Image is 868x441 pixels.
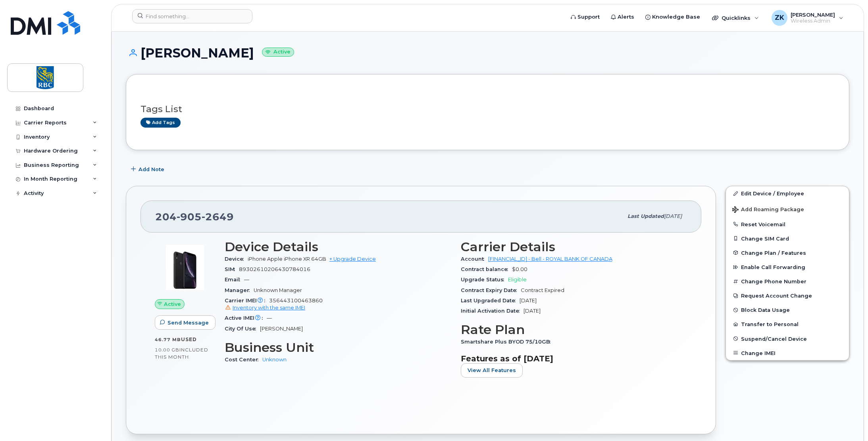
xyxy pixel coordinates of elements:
[461,354,687,363] h3: Features as of [DATE]
[161,244,209,291] img: image20231002-3703462-1qb80zy.jpeg
[523,308,541,314] span: [DATE]
[225,287,254,293] span: Manager
[468,367,516,374] span: View All Features
[627,213,664,219] span: Last updated
[726,346,849,360] button: Change IMEI
[254,287,302,293] span: Unknown Manager
[140,104,835,114] h3: Tags List
[461,323,687,337] h3: Rate Plan
[225,340,451,355] h3: Business Unit
[726,260,849,274] button: Enable Call Forwarding
[461,240,687,254] h3: Carrier Details
[726,217,849,231] button: Reset Voicemail
[239,266,310,272] span: 89302610206430784016
[461,277,508,283] span: Upgrade Status
[741,336,807,342] span: Suspend/Cancel Device
[248,256,326,262] span: iPhone Apple iPhone XR 64GB
[461,256,488,262] span: Account
[202,211,234,223] span: 2649
[225,298,451,312] span: 356443100463860
[726,201,849,217] button: Add Roaming Package
[225,266,239,272] span: SIM
[267,315,272,321] span: —
[155,211,234,223] span: 204
[155,337,181,342] span: 46.77 MB
[260,326,303,332] span: [PERSON_NAME]
[512,266,527,272] span: $0.00
[139,166,164,173] span: Add Note
[726,246,849,260] button: Change Plan / Features
[329,256,376,262] a: + Upgrade Device
[461,298,520,304] span: Last Upgraded Date
[233,305,305,311] span: Inventory with the same IMEI
[155,315,216,330] button: Send Message
[741,264,805,270] span: Enable Call Forwarding
[262,48,294,57] small: Active
[508,277,527,283] span: Eligible
[726,274,849,288] button: Change Phone Number
[741,250,806,256] span: Change Plan / Features
[461,363,523,378] button: View All Features
[167,319,209,326] span: Send Message
[244,277,249,283] span: —
[726,288,849,303] button: Request Account Change
[732,206,804,214] span: Add Roaming Package
[181,336,197,342] span: used
[140,118,181,128] a: Add tags
[164,300,181,308] span: Active
[225,305,305,311] a: Inventory with the same IMEI
[461,308,523,314] span: Initial Activation Date
[225,357,262,363] span: Cost Center
[225,326,260,332] span: City Of Use
[262,357,287,363] a: Unknown
[461,339,554,345] span: Smartshare Plus BYOD 75/10GB
[225,240,451,254] h3: Device Details
[521,287,564,293] span: Contract Expired
[126,162,171,176] button: Add Note
[225,315,267,321] span: Active IMEI
[461,287,521,293] span: Contract Expiry Date
[126,46,849,60] h1: [PERSON_NAME]
[155,347,208,360] span: included this month
[726,332,849,346] button: Suspend/Cancel Device
[726,303,849,317] button: Block Data Usage
[225,277,244,283] span: Email
[155,347,179,353] span: 10.00 GB
[664,213,682,219] span: [DATE]
[726,186,849,200] a: Edit Device / Employee
[488,256,612,262] a: [FINANCIAL_ID] - Bell - ROYAL BANK OF CANADA
[177,211,202,223] span: 905
[225,298,269,304] span: Carrier IMEI
[726,317,849,331] button: Transfer to Personal
[225,256,248,262] span: Device
[520,298,537,304] span: [DATE]
[726,231,849,246] button: Change SIM Card
[461,266,512,272] span: Contract balance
